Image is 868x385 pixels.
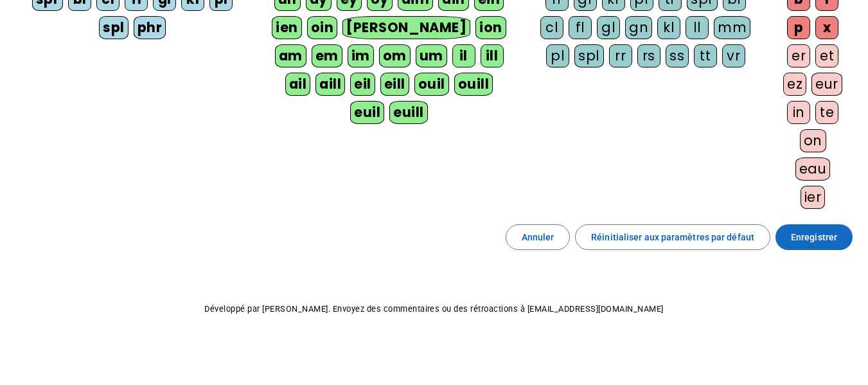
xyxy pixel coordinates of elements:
[312,44,342,67] div: em
[657,16,680,39] div: kl
[637,44,660,67] div: rs
[801,186,826,209] div: ier
[350,73,375,96] div: eil
[686,16,709,39] div: ll
[775,224,853,250] button: Enregistrer
[389,101,427,124] div: euill
[10,301,858,317] p: Développé par [PERSON_NAME]. Envoyez des commentaires ou des rétroactions à [EMAIL_ADDRESS][DOMAI...
[625,16,652,39] div: gn
[815,44,838,67] div: et
[791,229,837,245] span: Enregistrer
[714,16,750,39] div: mm
[379,44,411,67] div: om
[597,16,620,39] div: gl
[522,229,554,245] span: Annuler
[285,73,311,96] div: ail
[574,44,604,67] div: spl
[787,16,810,39] div: p
[811,73,842,96] div: eur
[506,224,571,250] button: Annuler
[414,73,449,96] div: ouil
[609,44,632,67] div: rr
[540,16,563,39] div: cl
[134,16,166,39] div: phr
[348,44,374,67] div: im
[307,16,338,39] div: oin
[815,101,838,124] div: te
[575,224,770,250] button: Réinitialiser aux paramètres par défaut
[591,229,754,245] span: Réinitialiser aux paramètres par défaut
[795,157,831,181] div: eau
[666,44,689,67] div: ss
[315,73,345,96] div: aill
[787,44,810,67] div: er
[380,73,409,96] div: eill
[694,44,717,67] div: tt
[787,101,810,124] div: in
[800,129,826,152] div: on
[569,16,592,39] div: fl
[99,16,128,39] div: spl
[350,101,384,124] div: euil
[722,44,745,67] div: vr
[546,44,569,67] div: pl
[342,16,470,39] div: [PERSON_NAME]
[481,44,504,67] div: ill
[815,16,838,39] div: x
[452,44,475,67] div: il
[783,73,806,96] div: ez
[272,16,302,39] div: ien
[416,44,447,67] div: um
[275,44,306,67] div: am
[475,16,506,39] div: ion
[454,73,493,96] div: ouill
